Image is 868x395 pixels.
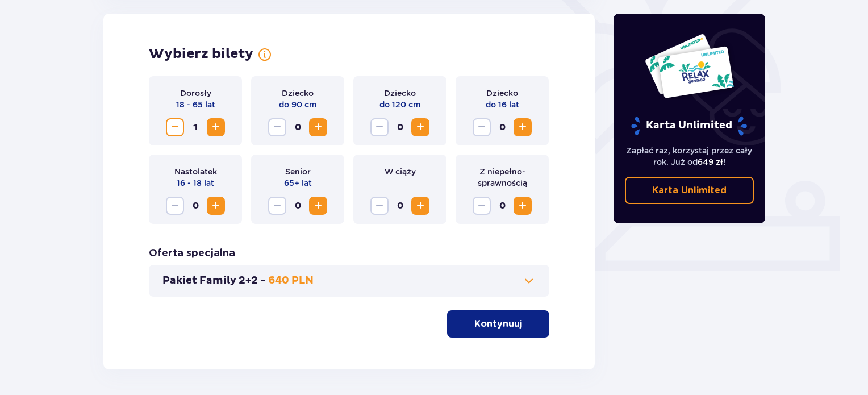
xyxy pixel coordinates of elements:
p: Karta Unlimited [630,116,748,136]
p: Dorosły [180,88,211,99]
p: Karta Unlimited [652,184,727,197]
p: Zapłać raz, korzystaj przez cały rok. Już od ! [625,145,754,168]
span: 0 [391,197,409,215]
p: do 120 cm [379,99,420,110]
p: Dziecko [486,88,518,99]
p: do 16 lat [486,99,519,110]
button: Zmniejsz [166,197,184,215]
p: W ciąży [385,166,416,177]
button: Zwiększ [309,118,327,136]
p: Dziecko [282,88,314,99]
button: Zwiększ [207,118,225,136]
span: 1 [186,118,205,136]
p: 16 - 18 lat [177,177,214,189]
button: Zwiększ [207,197,225,215]
button: Zmniejsz [473,118,491,136]
button: Zwiększ [514,197,532,215]
span: 649 zł [698,157,723,167]
p: Dziecko [384,88,416,99]
button: Zmniejsz [268,197,286,215]
h3: Oferta specjalna [149,247,235,260]
button: Pakiet Family 2+2 -640 PLN [162,274,536,288]
p: Senior [285,166,311,177]
button: Zwiększ [411,197,429,215]
p: Nastolatek [174,166,217,177]
span: 0 [289,197,307,215]
button: Zmniejsz [166,118,184,136]
span: 0 [391,118,409,136]
span: 0 [493,118,511,136]
span: 0 [186,197,205,215]
h2: Wybierz bilety [149,45,253,63]
button: Zmniejsz [473,197,491,215]
button: Kontynuuj [447,310,549,338]
button: Zmniejsz [268,118,286,136]
p: 640 PLN [268,274,314,288]
button: Zwiększ [309,197,327,215]
p: do 90 cm [279,99,316,110]
button: Zmniejsz [370,118,389,136]
button: Zmniejsz [370,197,389,215]
button: Zwiększ [514,118,532,136]
p: Kontynuuj [474,318,522,330]
p: 18 - 65 lat [176,99,215,110]
a: Karta Unlimited [625,177,754,204]
span: 0 [289,118,307,136]
button: Zwiększ [411,118,429,136]
img: Dwie karty całoroczne do Suntago z napisem 'UNLIMITED RELAX', na białym tle z tropikalnymi liśćmi... [644,33,735,99]
p: 65+ lat [284,177,312,189]
p: Pakiet Family 2+2 - [162,274,266,288]
span: 0 [493,197,511,215]
p: Z niepełno­sprawnością [465,166,540,189]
